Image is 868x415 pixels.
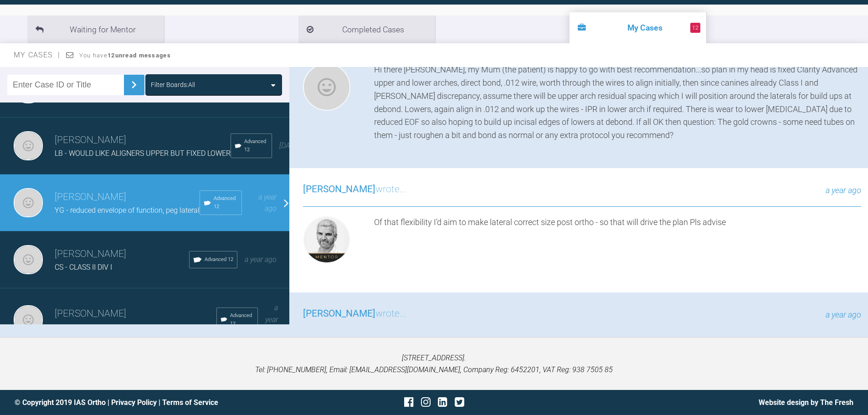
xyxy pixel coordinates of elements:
a: Privacy Policy [111,398,157,407]
span: [PERSON_NAME] [303,184,375,195]
li: Completed Cases [298,15,435,43]
div: Filter Boards: All [151,80,195,90]
a: Terms of Service [162,398,218,407]
li: Waiting for Mentor [27,15,164,43]
h3: [PERSON_NAME] [55,306,216,322]
span: a year ago [245,255,277,264]
img: Sarah Gatley [303,63,350,111]
span: [DATE] [279,141,300,150]
h3: wrote... [303,182,406,197]
li: My Cases [570,12,706,43]
span: Advanced 12 [205,256,233,264]
span: a year ago [826,185,861,195]
h3: [PERSON_NAME] [55,133,231,148]
span: a year ago [826,310,861,319]
h3: [PERSON_NAME] [55,190,200,205]
img: Sarah Gatley [14,305,43,334]
input: Enter Case ID or Title [7,75,124,95]
span: Advanced 12 [214,195,238,211]
span: YG - reduced envelope of function, peg lateral [55,206,200,215]
span: Advanced 12 [230,312,254,328]
span: LB - WOULD LIKE ALIGNERS UPPER BUT FIXED LOWER [55,149,231,158]
div: Hi there [PERSON_NAME], my Mum (the patient) is happy to go with best recommendation...so plan in... [374,63,861,142]
span: [PERSON_NAME] [303,308,375,319]
strong: 12 unread messages [108,52,171,59]
div: Of that flexibility I’d aim to make lateral correct size post ortho - so that will drive the plan... [374,216,861,267]
span: My Cases [14,51,61,59]
h3: [PERSON_NAME] [55,246,189,262]
img: Sarah Gatley [14,188,43,217]
img: Sarah Gatley [14,131,43,160]
span: Advanced 12 [244,138,268,154]
span: 12 [690,23,700,33]
img: Ross Hobson [303,216,350,263]
img: chevronRight.28bd32b0.svg [127,77,141,92]
img: Sarah Gatley [14,245,43,274]
h3: wrote... [303,306,406,322]
div: © Copyright 2019 IAS Ortho | | [15,397,294,409]
span: a year ago [258,193,277,213]
a: Website design by The Fresh [759,398,853,407]
span: You have [79,52,171,59]
span: CS - CLASS II DIV I [55,263,112,272]
p: [STREET_ADDRESS]. Tel: [PHONE_NUMBER], Email: [EMAIL_ADDRESS][DOMAIN_NAME], Company Reg: 6452201,... [15,352,853,375]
